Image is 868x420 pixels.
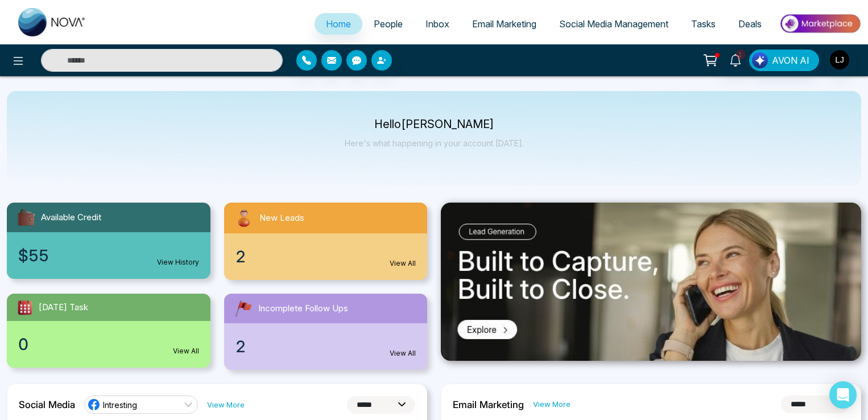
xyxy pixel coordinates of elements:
[235,245,246,269] span: 2
[157,257,199,267] a: View History
[738,18,762,30] span: Deals
[829,381,857,409] div: Open Intercom Messenger
[207,400,245,410] a: View More
[16,298,34,316] img: todayTask.svg
[235,335,246,359] span: 2
[441,203,861,361] img: .
[691,18,716,30] span: Tasks
[779,11,861,36] img: Market-place.gif
[533,399,571,410] a: View More
[18,332,28,356] span: 0
[18,244,49,267] span: $55
[722,50,749,69] a: 1
[752,52,768,68] img: Lead Flow
[315,13,362,35] a: Home
[233,298,254,319] img: followUps.svg
[390,258,416,269] a: View All
[374,18,403,30] span: People
[217,294,435,370] a: Incomplete Follow Ups2View All
[258,302,348,315] span: Incomplete Follow Ups
[16,207,36,228] img: availableCredit.svg
[414,13,461,35] a: Inbox
[735,50,746,60] span: 1
[362,13,414,35] a: People
[19,399,75,410] h2: Social Media
[173,346,199,356] a: View All
[680,13,727,35] a: Tasks
[453,399,524,410] h2: Email Marketing
[425,18,449,30] span: Inbox
[345,138,524,148] p: Here's what happening in your account [DATE].
[39,301,88,314] span: [DATE] Task
[217,203,435,280] a: New Leads2View All
[548,13,680,35] a: Social Media Management
[461,13,548,35] a: Email Marketing
[472,18,536,30] span: Email Marketing
[18,8,86,36] img: Nova CRM Logo
[749,50,819,71] button: AVON AI
[233,207,255,229] img: newLeads.svg
[326,18,351,30] span: Home
[41,211,101,224] span: Available Credit
[259,212,304,225] span: New Leads
[559,18,668,30] span: Social Media Management
[772,53,809,67] span: AVON AI
[830,50,849,69] img: User Avatar
[345,120,524,129] p: Hello [PERSON_NAME]
[103,400,137,410] span: Intresting
[390,348,416,359] a: View All
[727,13,773,35] a: Deals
